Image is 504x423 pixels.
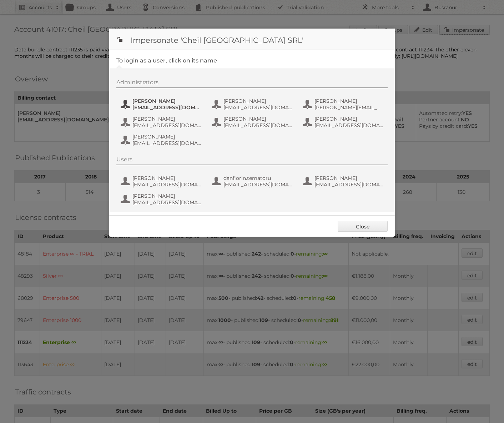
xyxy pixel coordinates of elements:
[132,134,202,140] span: [PERSON_NAME]
[314,181,384,188] span: [EMAIL_ADDRESS][DOMAIN_NAME]
[223,175,293,181] span: danflorin.tematoru
[211,174,295,188] button: danflorin.tematoru [EMAIL_ADDRESS][DOMAIN_NAME]
[132,140,202,146] span: [EMAIL_ADDRESS][DOMAIN_NAME]
[132,104,202,111] span: [EMAIL_ADDRESS][DOMAIN_NAME]
[314,104,384,111] span: [PERSON_NAME][EMAIL_ADDRESS][DOMAIN_NAME]
[132,116,202,122] span: [PERSON_NAME]
[132,193,202,199] span: [PERSON_NAME]
[223,104,293,111] span: [EMAIL_ADDRESS][DOMAIN_NAME]
[116,156,388,165] div: Users
[132,122,202,129] span: [EMAIL_ADDRESS][DOMAIN_NAME]
[314,175,384,181] span: [PERSON_NAME]
[223,116,293,122] span: [PERSON_NAME]
[223,181,293,188] span: [EMAIL_ADDRESS][DOMAIN_NAME]
[120,97,204,111] button: [PERSON_NAME] [EMAIL_ADDRESS][DOMAIN_NAME]
[211,115,295,129] button: [PERSON_NAME] [EMAIL_ADDRESS][DOMAIN_NAME]
[314,98,384,104] span: [PERSON_NAME]
[302,115,386,129] button: [PERSON_NAME] [EMAIL_ADDRESS][DOMAIN_NAME]
[211,97,295,111] button: [PERSON_NAME] [EMAIL_ADDRESS][DOMAIN_NAME]
[338,221,388,232] a: Close
[223,98,293,104] span: [PERSON_NAME]
[132,175,202,181] span: [PERSON_NAME]
[314,116,384,122] span: [PERSON_NAME]
[223,122,293,129] span: [EMAIL_ADDRESS][DOMAIN_NAME]
[120,115,204,129] button: [PERSON_NAME] [EMAIL_ADDRESS][DOMAIN_NAME]
[302,97,386,111] button: [PERSON_NAME] [PERSON_NAME][EMAIL_ADDRESS][DOMAIN_NAME]
[132,98,202,104] span: [PERSON_NAME]
[120,192,204,206] button: [PERSON_NAME] [EMAIL_ADDRESS][DOMAIN_NAME]
[314,122,384,129] span: [EMAIL_ADDRESS][DOMAIN_NAME]
[302,174,386,188] button: [PERSON_NAME] [EMAIL_ADDRESS][DOMAIN_NAME]
[132,199,202,206] span: [EMAIL_ADDRESS][DOMAIN_NAME]
[116,57,217,64] legend: To login as a user, click on its name
[116,79,388,88] div: Administrators
[120,133,204,147] button: [PERSON_NAME] [EMAIL_ADDRESS][DOMAIN_NAME]
[132,181,202,188] span: [EMAIL_ADDRESS][DOMAIN_NAME]
[109,29,395,50] h1: Impersonate 'Cheil [GEOGRAPHIC_DATA] SRL'
[120,174,204,188] button: [PERSON_NAME] [EMAIL_ADDRESS][DOMAIN_NAME]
